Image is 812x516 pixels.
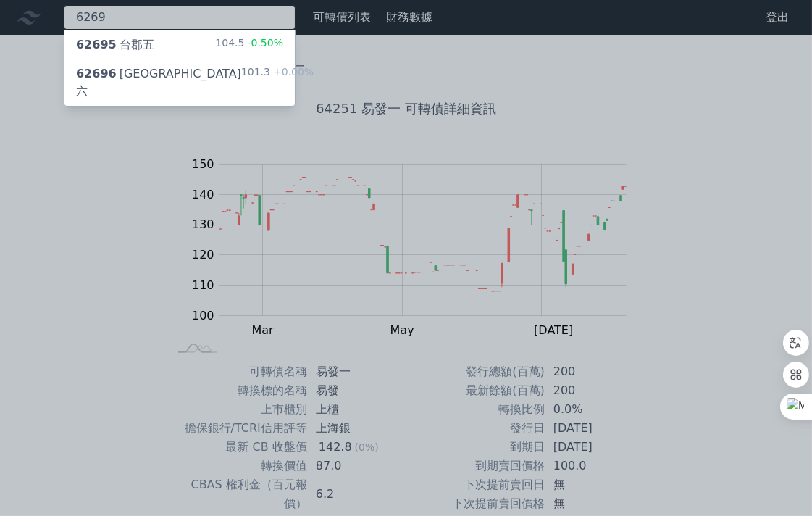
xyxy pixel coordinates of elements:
[215,36,283,54] div: 104.5
[76,38,117,51] span: 62695
[270,66,314,78] span: +0.00%
[64,59,295,106] a: 62696[GEOGRAPHIC_DATA]六 101.3+0.00%
[76,36,154,54] div: 台郡五
[64,30,295,59] a: 62695台郡五 104.5-0.50%
[740,446,812,516] div: 聊天小工具
[76,65,241,100] div: [GEOGRAPHIC_DATA]六
[241,65,314,100] div: 101.3
[244,37,283,49] span: -0.50%
[740,446,812,516] iframe: Chat Widget
[76,67,117,80] span: 62696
